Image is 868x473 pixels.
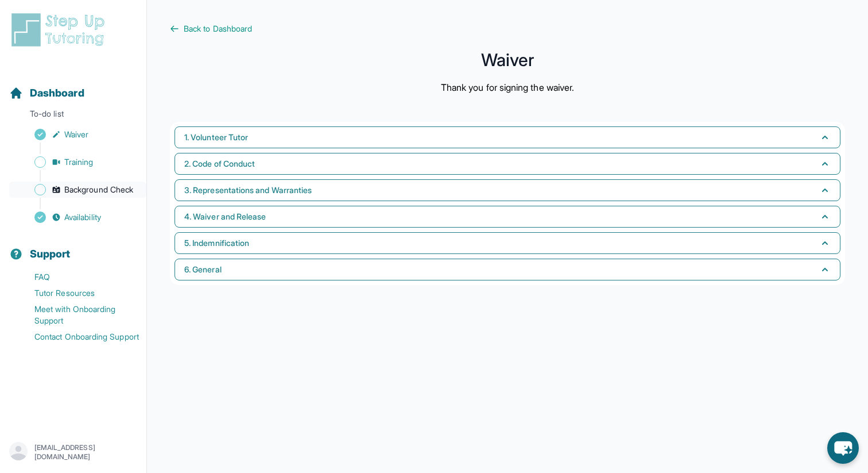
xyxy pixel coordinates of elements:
span: Background Check [64,184,133,195]
a: Background Check [9,182,146,198]
span: 4. Waiver and Release [184,211,266,222]
button: Support [5,228,142,267]
button: 3. Representations and Warranties [175,179,840,201]
span: Dashboard [30,85,84,101]
img: logo [9,11,111,48]
a: Contact Onboarding Support [9,329,146,345]
button: 2. Code of Conduct [175,153,840,175]
a: Dashboard [9,85,84,101]
a: Waiver [9,126,146,143]
span: Support [30,246,71,262]
button: 4. Waiver and Release [175,206,840,228]
span: 3. Representations and Warranties [184,184,312,196]
span: 1. Volunteer Tutor [184,132,248,143]
button: 6. General [175,259,840,280]
span: 5. Indemnification [184,237,249,249]
button: [EMAIL_ADDRESS][DOMAIN_NAME] [9,442,137,463]
span: Back to Dashboard [184,23,252,34]
span: 2. Code of Conduct [184,158,255,170]
a: Tutor Resources [9,285,146,301]
button: 5. Indemnification [175,232,840,254]
button: chat-button [827,432,859,464]
a: Back to Dashboard [170,23,845,34]
a: Meet with Onboarding Support [9,301,146,329]
p: [EMAIL_ADDRESS][DOMAIN_NAME] [34,443,137,462]
p: Thank you for signing the waiver. [441,80,574,94]
p: To-do list [5,108,142,124]
h1: Waiver [170,53,845,67]
span: Training [64,156,94,168]
button: 1. Volunteer Tutor [175,126,840,148]
a: Training [9,154,146,170]
a: FAQ [9,269,146,285]
span: Waiver [64,129,88,140]
span: 6. General [184,264,222,275]
span: Availability [64,211,101,223]
button: Dashboard [5,67,142,106]
a: Availability [9,209,146,225]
